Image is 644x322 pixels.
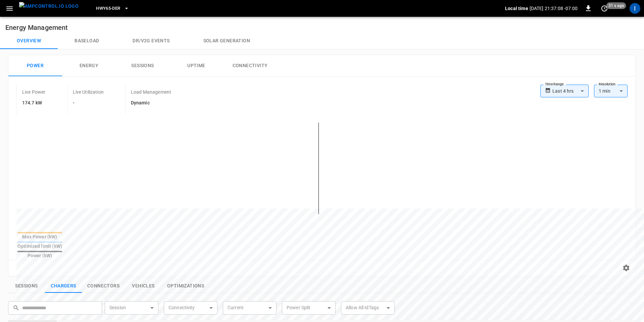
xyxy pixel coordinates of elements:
[45,279,82,293] button: show latest charge points
[93,2,132,15] button: HWY65-DER
[131,99,171,107] h6: Dynamic
[96,5,120,12] span: HWY65-DER
[594,85,628,97] div: 1 min
[162,279,209,293] button: show latest optimizations
[530,5,578,12] p: [DATE] 21:37:08 -07:00
[22,89,46,95] p: Live Power
[116,33,186,49] button: Dr/V2G events
[223,55,277,77] button: Connectivity
[116,55,169,77] button: Sessions
[169,55,223,77] button: Uptime
[58,33,116,49] button: Baseload
[552,85,589,97] div: Last 4 hrs
[125,279,162,293] button: show latest vehicles
[606,2,626,9] span: 31 s ago
[131,89,171,95] p: Load Management
[187,33,267,49] button: Solar generation
[545,82,564,87] label: Time Range
[82,279,125,293] button: show latest connectors
[599,82,615,87] label: Resolution
[599,3,610,14] button: set refresh interval
[73,99,104,107] h6: -
[73,89,104,95] p: Live Utilization
[22,99,46,107] h6: 174.7 kW
[19,2,79,10] img: ampcontrol.io logo
[505,5,528,12] p: Local time
[8,55,62,77] button: Power
[630,3,640,14] div: profile-icon
[62,55,116,77] button: Energy
[8,279,45,293] button: show latest sessions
